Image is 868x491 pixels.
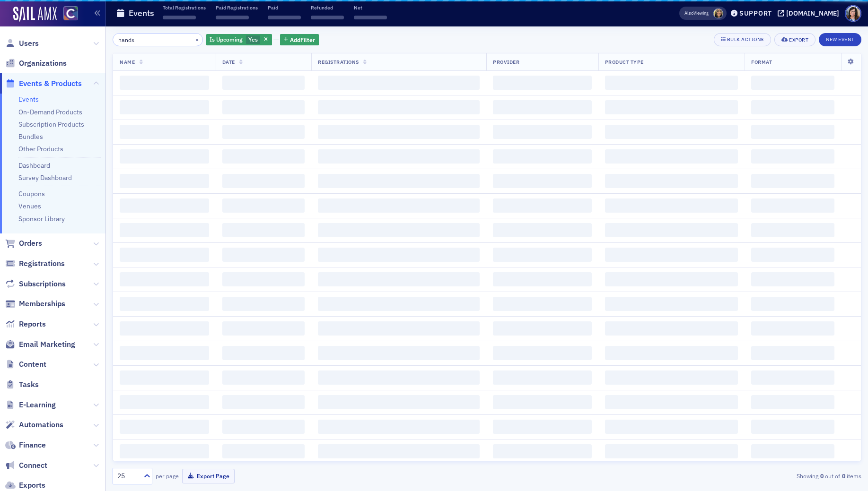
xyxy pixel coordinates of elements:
p: Paid Registrations [216,4,258,11]
span: ‌ [751,395,834,409]
a: Venues [18,202,41,210]
span: ‌ [318,198,480,213]
span: ‌ [216,16,249,19]
span: ‌ [493,272,591,286]
a: Survey Dashboard [18,173,72,182]
span: Registrations [318,59,359,65]
span: ‌ [605,223,738,237]
a: Automations [5,420,63,430]
span: ‌ [120,149,209,164]
span: Email Marketing [19,339,75,350]
p: Refunded [311,4,344,11]
span: ‌ [120,223,209,237]
div: Support [739,9,772,17]
span: ‌ [222,444,305,458]
span: ‌ [311,16,344,19]
span: ‌ [120,272,209,286]
span: ‌ [222,321,305,336]
a: Connect [5,460,47,471]
span: ‌ [318,370,480,385]
span: Content [19,359,46,370]
span: ‌ [605,420,738,434]
span: Events & Products [19,78,82,89]
span: Yes [248,35,258,43]
span: ‌ [120,321,209,336]
h1: Events [129,8,154,19]
span: ‌ [222,149,305,164]
span: ‌ [318,76,480,90]
span: ‌ [605,125,738,139]
span: Add Filter [290,35,315,44]
span: E-Learning [19,400,56,410]
span: ‌ [493,248,591,262]
span: ‌ [751,297,834,311]
span: ‌ [493,395,591,409]
span: ‌ [605,370,738,385]
a: Users [5,38,39,49]
span: Tasks [19,379,39,390]
p: Paid [268,4,301,11]
a: View Homepage [57,6,78,22]
span: ‌ [318,272,480,286]
span: ‌ [605,174,738,188]
span: ‌ [222,272,305,286]
div: Also [684,10,693,16]
span: ‌ [751,174,834,188]
span: ‌ [120,444,209,458]
span: ‌ [493,346,591,360]
button: Bulk Actions [714,33,771,46]
span: ‌ [605,149,738,164]
span: ‌ [222,420,305,434]
span: ‌ [605,444,738,458]
span: ‌ [605,248,738,262]
span: ‌ [222,198,305,213]
span: Date [222,59,235,65]
button: New Event [819,33,861,46]
span: Product Type [605,59,644,65]
span: ‌ [222,76,305,90]
div: Bulk Actions [727,37,764,42]
span: ‌ [222,297,305,311]
span: Finance [19,440,46,450]
span: Organizations [19,58,67,69]
div: [DOMAIN_NAME] [786,9,839,17]
span: ‌ [318,174,480,188]
span: ‌ [318,346,480,360]
span: ‌ [120,420,209,434]
a: Exports [5,480,45,491]
span: ‌ [163,16,196,19]
span: Lauren Standiford [713,9,723,18]
span: ‌ [605,100,738,114]
span: ‌ [751,420,834,434]
span: ‌ [751,248,834,262]
a: Subscription Products [18,120,84,129]
div: Export [789,37,808,43]
a: New Event [819,34,861,43]
a: Sponsor Library [18,215,65,223]
input: Search… [113,33,203,46]
span: ‌ [493,174,591,188]
span: ‌ [605,297,738,311]
p: Net [354,4,387,11]
button: Export Page [182,469,235,483]
span: Format [751,59,772,65]
span: ‌ [318,125,480,139]
span: ‌ [493,370,591,385]
a: Content [5,359,46,370]
span: ‌ [222,223,305,237]
a: E-Learning [5,400,56,410]
span: Orders [19,238,42,249]
span: ‌ [120,248,209,262]
span: ‌ [751,223,834,237]
span: ‌ [120,100,209,114]
a: Email Marketing [5,339,75,350]
span: ‌ [605,321,738,336]
a: Dashboard [18,161,50,170]
span: Provider [493,59,519,65]
button: × [193,35,202,43]
span: ‌ [318,420,480,434]
a: Coupons [18,190,45,198]
span: ‌ [751,321,834,336]
span: ‌ [318,321,480,336]
span: Reports [19,319,46,329]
